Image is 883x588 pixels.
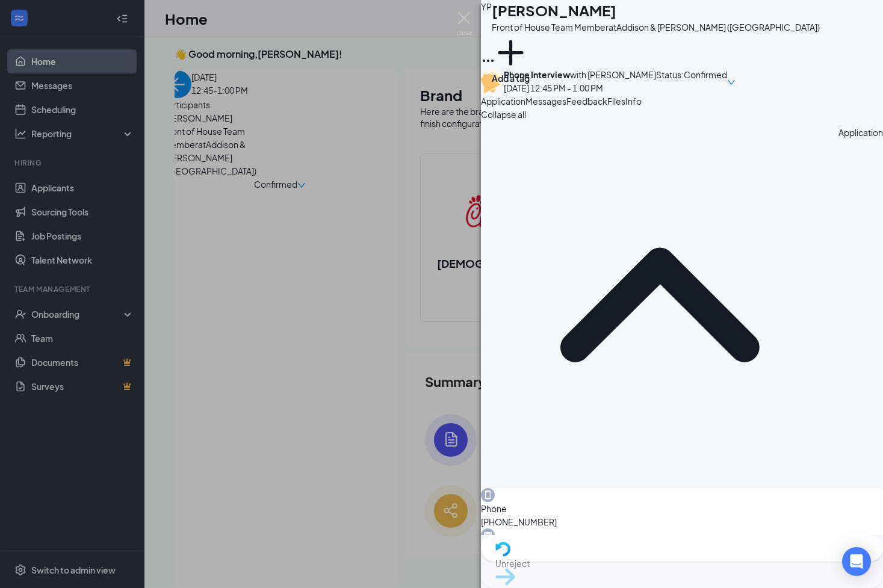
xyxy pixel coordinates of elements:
[492,34,530,72] svg: Plus
[481,96,525,107] span: Application
[842,547,871,576] div: Open Intercom Messenger
[495,557,869,570] span: Unreject
[838,126,883,483] div: Application
[504,69,570,80] b: Phone Interview
[656,68,684,94] div: Status :
[504,81,656,94] div: [DATE] 12:45 PM - 1:00 PM
[481,126,838,483] svg: ChevronUp
[684,68,727,94] span: Confirmed
[492,20,820,34] div: Front of House Team Member at Addison & [PERSON_NAME] ([GEOGRAPHIC_DATA])
[525,96,566,107] span: Messages
[566,96,607,107] span: Feedback
[607,96,625,107] span: Files
[625,96,642,107] span: Info
[492,34,530,85] button: PlusAdd a tag
[481,54,495,68] svg: Ellipses
[481,502,883,515] span: Phone
[504,68,656,81] div: with [PERSON_NAME]
[727,69,736,96] span: down
[481,515,883,528] span: [PHONE_NUMBER]
[481,108,883,121] span: Collapse all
